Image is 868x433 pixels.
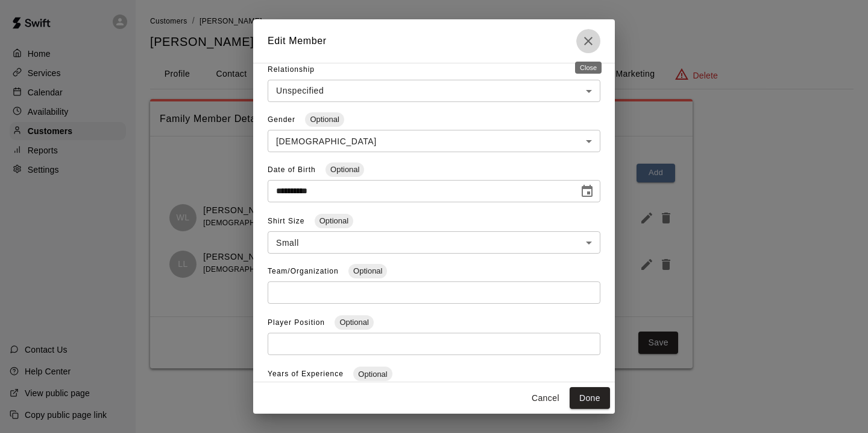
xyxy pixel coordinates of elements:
span: Gender [268,115,298,124]
button: Close [576,29,600,53]
span: Optional [305,115,344,124]
h2: Edit Member [253,19,615,63]
span: Team/Organization [268,267,341,275]
span: Optional [335,318,373,327]
button: Choose date, selected date is Oct 22, 2014 [575,179,599,204]
span: Optional [325,165,364,174]
span: Shirt Size [268,217,307,225]
span: Player Position [268,318,327,327]
span: Optional [353,370,392,379]
span: Years of Experience [268,370,346,378]
span: Relationship [268,65,315,74]
span: Optional [348,266,387,275]
div: Close [575,62,602,74]
button: Done [570,387,610,409]
span: Date of Birth [268,165,318,174]
button: Cancel [526,387,565,409]
div: Small [268,231,600,254]
div: Unspecified [268,80,600,102]
div: [DEMOGRAPHIC_DATA] [268,130,600,152]
span: Optional [315,216,353,225]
